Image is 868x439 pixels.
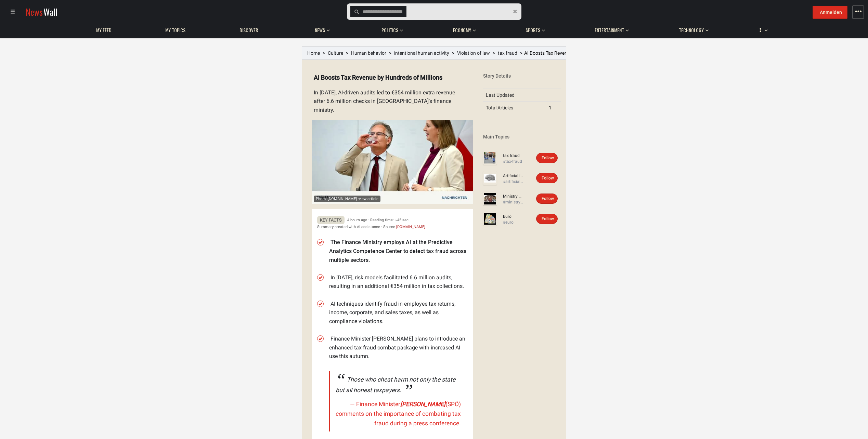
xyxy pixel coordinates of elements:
[542,196,554,201] span: Follow
[359,197,378,201] span: view article
[400,401,445,408] span: [PERSON_NAME]
[524,50,623,56] span: AI Boosts Tax Revenue by Hundreds of Millions
[396,225,425,229] a: [DOMAIN_NAME]
[311,21,332,37] button: News
[378,21,403,37] button: Politics
[591,21,629,37] button: Entertainment
[329,238,468,264] li: The Finance Ministry employs AI at the Predictive Analytics Competence Center to detect tax fraud...
[328,50,343,56] a: Culture
[450,21,476,37] button: Economy
[503,219,523,225] div: #euro
[503,153,523,159] a: tax fraud
[26,5,57,18] a: NewsWall
[675,21,709,37] button: Technology
[317,216,345,224] span: Key Facts
[43,5,57,18] span: Wall
[312,120,473,204] img: Preview image from diepresse.com
[329,334,468,361] li: Finance Minister [PERSON_NAME] plans to introduce an enhanced tax fraud combat package with incre...
[483,212,497,226] img: Profile picture of Euro
[503,173,523,179] a: Artificial intelligence
[483,192,497,205] img: Profile picture of Ministry of finance
[96,27,112,33] span: My Feed
[450,24,475,37] a: Economy
[239,27,258,33] span: Discover
[381,27,398,33] span: Politics
[542,216,554,221] span: Follow
[526,27,540,33] span: Sports
[679,27,704,33] span: Technology
[378,24,402,37] a: Politics
[336,399,461,428] cite: — Finance Minister (SPÖ) comments on the importance of combating tax fraud during a press confere...
[165,27,185,33] span: My topics
[503,199,523,205] div: #ministry-of-finance
[820,10,842,15] span: Anmelden
[503,214,523,219] a: Euro
[307,50,320,56] a: Home
[312,120,473,204] a: Photo: [DOMAIN_NAME] ·view article
[457,50,490,56] a: Violation of law
[329,300,468,326] li: AI techniques identify fraud in employee tax returns, income, corporate, and sales taxes, as well...
[315,27,325,33] span: News
[503,159,523,164] div: #tax-fraud
[351,50,386,56] a: Human behavior
[483,151,497,165] img: Profile picture of tax fraud
[394,50,449,56] a: intentional human activity
[483,133,561,140] div: Main Topics
[317,217,468,230] div: 4 hours ago · Reading time: ~45 sec. Summary created with AI assistance · Source:
[595,27,624,33] span: Entertainment
[498,50,517,56] a: tax fraud
[483,89,546,102] td: Last Updated
[675,24,707,37] a: Technology
[453,27,471,33] span: Economy
[542,176,554,181] span: Follow
[26,5,43,18] span: News
[483,72,561,79] div: Story Details
[483,171,497,185] img: Profile picture of Artificial intelligence
[329,273,468,291] li: In [DATE], risk models facilitated 6.6 million audits, resulting in an additional €354 million in...
[314,196,380,202] div: Photo: [DOMAIN_NAME] ·
[813,6,847,19] button: Anmelden
[336,374,461,396] div: Those who cheat harm not only the state but all honest taxpayers.
[483,102,546,114] td: Total Articles
[503,194,523,199] a: Ministry of finance
[311,24,328,37] a: News
[522,24,544,37] a: Sports
[591,24,627,37] a: Entertainment
[546,102,561,114] td: 1
[503,179,523,185] div: #artificial-intelligence
[522,21,545,37] button: Sports
[542,156,554,160] span: Follow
